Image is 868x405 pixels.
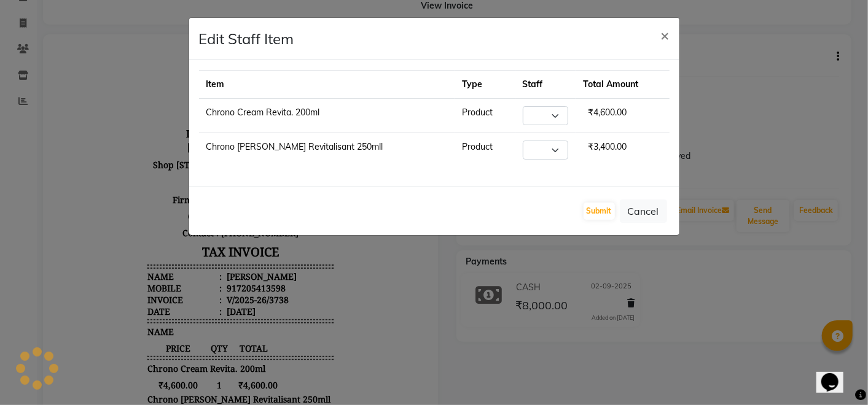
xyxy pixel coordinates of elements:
[515,71,576,99] th: Staff
[583,102,631,123] span: ₹4,600.00
[92,224,166,236] div: Name
[169,247,233,259] div: V/2025-26/3738
[164,259,166,271] span: :
[92,195,278,216] h3: TAX INVOICE
[199,133,455,168] td: Chrono [PERSON_NAME] Revitalisant 250mll
[92,279,119,291] span: NAME
[174,333,222,344] span: ₹4,600.00
[154,333,174,344] div: 1
[174,296,222,307] span: TOTAL
[92,247,166,259] div: Invoice
[816,356,856,393] iframe: chat widget
[174,363,222,375] span: ₹3,400.00
[583,136,631,157] span: ₹3,400.00
[661,26,670,44] span: ×
[651,18,679,52] button: Close
[92,347,275,358] span: Chrono [PERSON_NAME] Revitalisant 250mll
[92,259,166,271] div: Date
[164,247,166,259] span: :
[169,259,200,271] div: [DATE]
[620,199,667,223] button: Cancel
[92,110,278,161] p: Shop [STREET_ADDRESS][PERSON_NAME][PERSON_NAME] Firm Name : M/s. Shashimaa Inc.
[139,10,231,75] img: file_1717324752909.png
[169,236,230,247] div: 917205413598
[154,363,174,375] div: 1
[92,380,137,392] div: SUBTOTAL
[164,224,166,236] span: :
[455,99,515,133] td: Product
[199,28,294,50] h4: Edit Staff Item
[169,224,241,236] div: [PERSON_NAME]
[92,78,278,110] h3: Looks Prive Quest Mall [GEOGRAPHIC_DATA]
[92,178,278,195] p: Contact : [PHONE_NUMBER]
[92,236,166,247] div: Mobile
[576,71,669,99] th: Total Amount
[455,71,515,99] th: Type
[455,133,515,168] td: Product
[199,99,455,133] td: Chrono Cream Revita. 200ml
[584,202,615,220] button: Submit
[92,363,154,375] span: ₹3,400.00
[92,161,278,178] p: GSTN : 19AFEFS2697J1ZB
[154,296,174,307] span: QTY
[92,333,154,344] span: ₹4,600.00
[199,71,455,99] th: Item
[92,296,154,307] span: PRICE
[230,380,278,392] div: ₹8,000.00
[164,236,166,247] span: :
[92,316,210,328] span: Chrono Cream Revita. 200ml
